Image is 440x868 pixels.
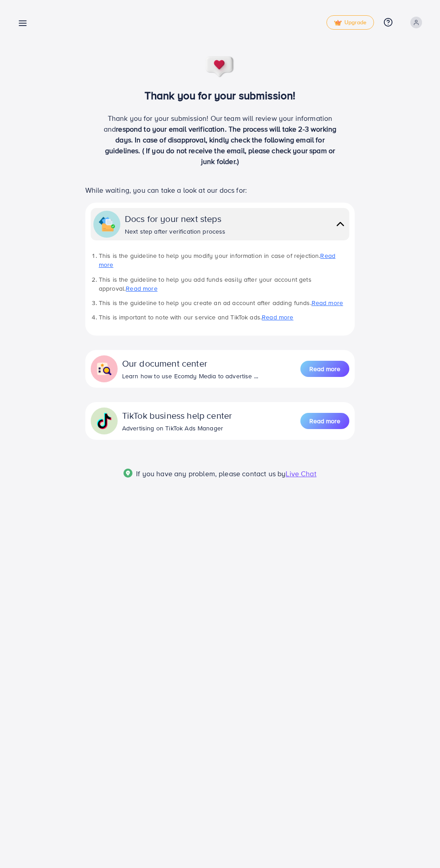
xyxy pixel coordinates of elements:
[99,275,349,293] li: This is the guideline to help you add funds easily after your account gets approval.
[122,357,258,370] div: Our document center
[70,89,370,102] h3: Thank you for your submission!
[300,413,349,429] button: Read more
[309,364,340,373] span: Read more
[96,361,112,377] img: collapse
[125,227,226,236] div: Next step after verification process
[334,19,366,26] span: Upgrade
[300,360,349,378] a: Read more
[96,413,112,429] img: collapse
[99,251,335,269] a: Read more
[125,212,226,225] div: Docs for your next steps
[205,56,235,78] img: success
[309,416,340,425] span: Read more
[312,298,343,307] a: Read more
[99,298,349,307] li: This is the guideline to help you create an ad account after adding funds.
[85,185,355,195] p: While waiting, you can take a look at our docs for:
[286,469,316,478] span: Live Chat
[300,361,349,377] button: Read more
[105,124,337,166] span: respond to your email verification. The process will take 2-3 working days. In case of disapprova...
[99,216,115,232] img: collapse
[262,313,293,322] a: Read more
[334,217,347,230] img: collapse
[122,424,232,433] div: Advertising on TikTok Ads Manager
[99,251,349,270] li: This is the guideline to help you modify your information in case of rejection.
[99,313,349,322] li: This is important to note with our service and TikTok ads.
[136,469,286,478] span: If you have any problem, please contact us by
[126,284,157,293] a: Read more
[122,372,258,381] div: Learn how to use Ecomdy Media to advertise ...
[334,20,342,26] img: tick
[300,412,349,430] a: Read more
[122,409,232,422] div: TikTok business help center
[100,113,340,167] p: Thank you for your submission! Our team will review your information and
[123,469,132,478] img: Popup guide
[326,15,374,30] a: tickUpgrade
